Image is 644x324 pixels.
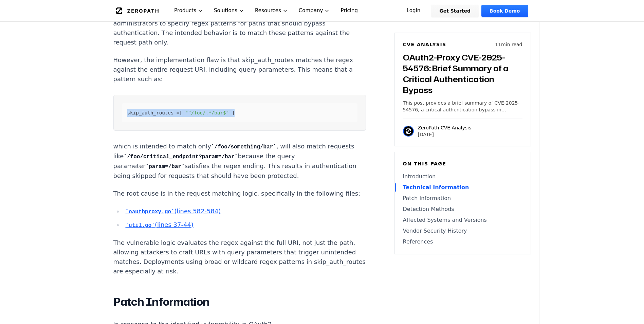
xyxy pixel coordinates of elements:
a: Technical Information [403,183,522,192]
span: skip_auth_routes = [127,110,180,115]
p: [DATE] [418,131,472,138]
a: Book Demo [481,5,528,17]
p: 11 min read [495,41,522,48]
span: [ [180,110,183,115]
img: ZeroPath CVE Analysis [403,126,414,137]
a: Detection Methods [403,205,522,213]
h6: CVE Analysis [403,41,446,48]
a: Affected Systems and Versions [403,216,522,224]
h3: OAuth2-Proxy CVE-2025-54576: Brief Summary of a Critical Authentication Bypass [403,52,522,95]
code: util.go [125,222,154,229]
a: Introduction [403,173,522,181]
p: The vulnerable logic evaluates the regex against the full URI, not just the path, allowing attack... [113,238,366,276]
a: util.go(lines 37-44) [125,221,193,228]
p: This post provides a brief summary of CVE-2025-54576, a critical authentication bypass in OAuth2-... [403,100,522,113]
p: which is intended to match only , will also match requests like because the query parameter satis... [113,142,366,181]
code: /foo/something/bar [211,144,276,150]
p: ZeroPath CVE Analysis [418,124,472,131]
span: ] [232,110,235,115]
h6: On this page [403,160,522,167]
a: oauthproxy.go(lines 582-584) [125,208,221,215]
a: Vendor Security History [403,227,522,235]
span: "^/foo/.*/bar$" [185,110,229,115]
code: /foo/critical_endpoint?param=/bar [124,154,238,160]
p: The root cause is in the request matching logic, specifically in the following files: [113,189,366,198]
a: Get Started [431,5,479,17]
code: oauthproxy.go [125,209,174,215]
code: param=/bar [146,164,185,170]
a: References [403,238,522,246]
a: Login [399,5,429,17]
a: Patch Information [403,194,522,202]
p: However, the implementation flaw is that skip_auth_routes matches the regex against the entire re... [113,55,366,84]
h2: Patch Information [113,295,366,309]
